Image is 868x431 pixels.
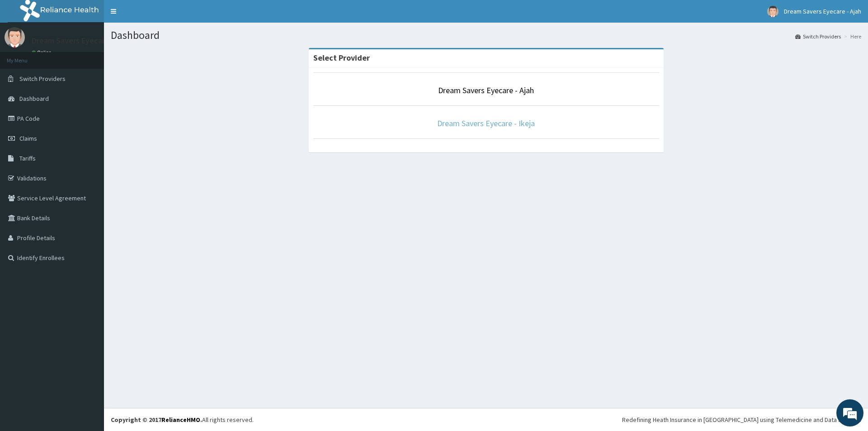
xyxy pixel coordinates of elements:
[784,7,861,15] span: Dream Savers Eyecare - Ajah
[32,37,131,45] p: Dream Savers Eyecare - Ajah
[19,134,37,142] span: Claims
[842,33,861,40] li: Here
[161,416,200,424] a: RelianceHMO
[5,27,25,47] img: User Image
[767,6,778,17] img: User Image
[437,118,535,128] a: Dream Savers Eyecare - Ikeja
[438,85,534,95] a: Dream Savers Eyecare - Ajah
[19,75,66,83] span: Switch Providers
[104,408,868,431] footer: All rights reserved.
[313,52,370,63] strong: Select Provider
[19,154,36,162] span: Tariffs
[32,49,53,56] a: Online
[111,416,202,424] strong: Copyright © 2017 .
[19,95,49,103] span: Dashboard
[795,33,841,40] a: Switch Providers
[622,415,861,424] div: Redefining Heath Insurance in [GEOGRAPHIC_DATA] using Telemedicine and Data Science!
[111,29,861,41] h1: Dashboard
